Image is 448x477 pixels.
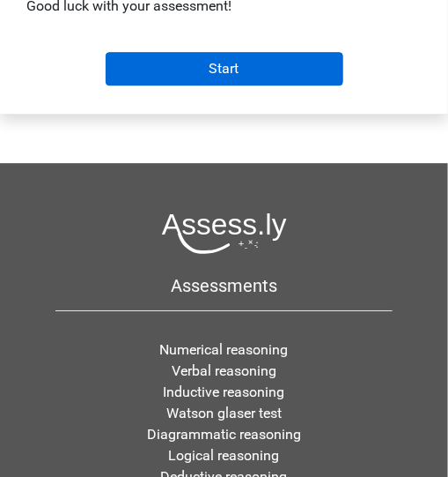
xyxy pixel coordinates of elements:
[160,341,289,358] a: Numerical reasoning
[106,52,343,86] input: Start
[169,447,280,464] a: Logical reasoning
[55,275,393,296] h5: Assessments
[166,405,282,421] a: Watson glaser test
[164,384,285,400] a: Inductive reasoning
[162,212,287,254] img: Assessly logo
[172,362,276,379] a: Verbal reasoning
[147,426,301,443] a: Diagrammatic reasoning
